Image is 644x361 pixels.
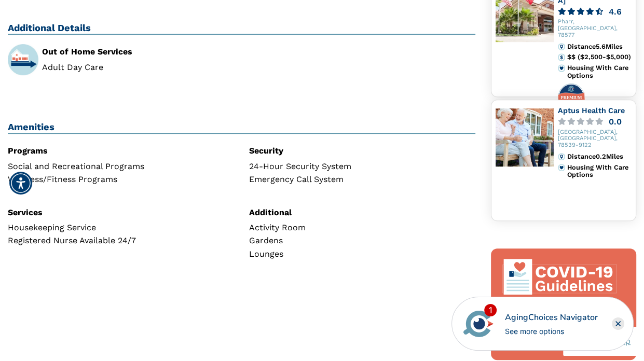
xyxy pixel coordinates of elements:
div: Pharr, [GEOGRAPHIC_DATA], 78577 [558,19,632,38]
div: Accessibility Menu [9,172,32,195]
div: Security [249,147,475,155]
img: covid-top-default.svg [501,259,619,295]
img: distance.svg [558,153,565,160]
img: distance.svg [558,43,565,50]
img: premium-profile-badge.svg [558,84,585,109]
div: Wellness/Fitness Programs [8,175,234,184]
div: Housing With Care Options [567,64,632,79]
div: 1 [484,304,497,316]
div: Additional [249,209,475,217]
div: 4.6 [609,8,622,16]
div: See more options [505,326,598,337]
div: 24-Hour Security System [249,162,475,171]
div: Distance 5.6 Miles [567,43,632,50]
div: Distance 0.2 Miles [567,153,632,160]
div: Registered Nurse Available 24/7 [8,237,234,245]
a: 0.0 [558,118,632,126]
div: [GEOGRAPHIC_DATA], [GEOGRAPHIC_DATA], 78539-9122 [558,129,632,149]
img: primary.svg [558,64,565,72]
div: Emergency Call System [249,175,475,184]
img: cost.svg [558,53,565,61]
a: Aptus Health Care [558,106,625,115]
li: Adult Day Care [42,63,234,72]
div: Programs [8,147,234,155]
div: Housing With Care Options [567,164,632,179]
div: Housekeeping Service [8,224,234,232]
div: $$ ($2,500-$5,000) [567,53,632,61]
div: Lounges [249,250,475,258]
h2: Additional Details [8,22,475,35]
div: Gardens [249,237,475,245]
div: Social and Recreational Programs [8,162,234,171]
a: 4.6 [558,8,632,16]
div: Activity Room [249,224,475,232]
h2: Amenities [8,121,475,134]
div: AgingChoices Navigator [505,311,598,324]
img: avatar [461,306,496,341]
img: primary.svg [558,164,565,171]
div: Out of Home Services [42,48,234,56]
div: Services [8,209,234,217]
div: 0.0 [609,118,622,126]
div: Close [612,317,624,330]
